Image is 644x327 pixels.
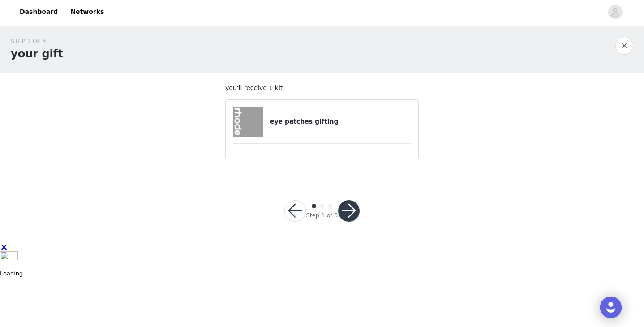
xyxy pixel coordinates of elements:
div: avatar [611,5,619,19]
div: Open Intercom Messenger [600,297,622,318]
div: Step 1 of 3 [306,211,338,220]
div: STEP 1 OF 3 [11,37,63,46]
p: you'll receive 1 kit [225,83,419,93]
h4: eye patches gifting [270,117,411,126]
img: eye patches gifting [233,107,263,137]
a: Dashboard [14,2,63,22]
h1: your gift [11,46,63,62]
a: Networks [65,2,109,22]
